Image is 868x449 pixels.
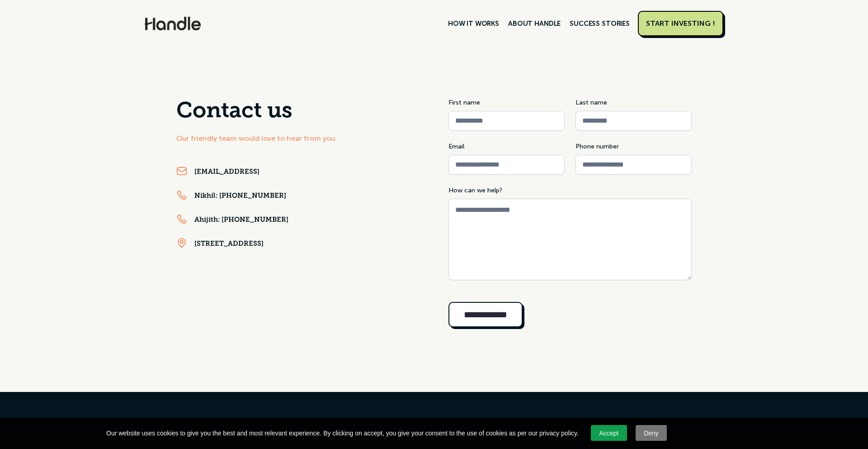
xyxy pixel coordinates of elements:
[448,186,692,195] label: How can we help?
[646,19,715,28] div: START INVESTING !
[576,142,692,151] label: Phone number
[176,133,420,144] div: Our friendly team would love to hear from you.
[636,425,667,441] a: Deny
[448,98,565,107] label: First name
[565,16,634,31] a: SUCCESS STORIES
[194,168,259,177] a: [EMAIL_ADDRESS]
[176,98,420,126] h2: Contact us
[576,98,692,107] label: Last name
[504,16,565,31] a: ABOUT HANDLE
[448,142,565,151] label: Email
[448,98,692,334] form: Contact Us Form
[194,240,264,249] a: [STREET_ADDRESS]
[194,216,288,225] a: Ahijith: [PHONE_NUMBER]
[194,192,286,201] a: Nikhil: [PHONE_NUMBER]
[443,16,504,31] a: HOW IT WORKS
[638,11,723,36] a: START INVESTING !
[106,429,579,438] span: Our website uses cookies to give you the best and most relevant experience. By clicking on accept...
[591,425,627,441] a: Accept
